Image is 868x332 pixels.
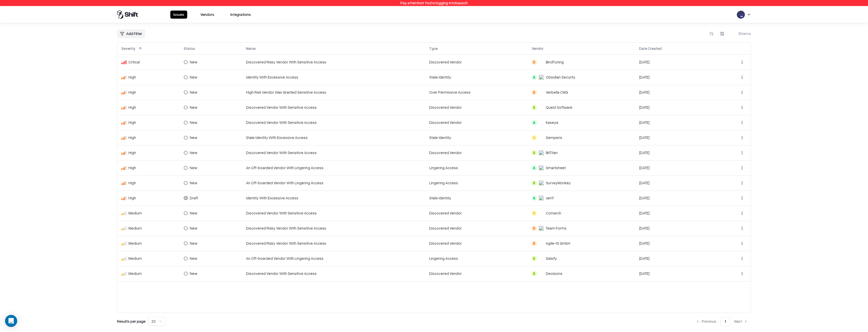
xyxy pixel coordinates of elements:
[242,160,425,175] td: An Off-boarded Vendor With Lingering Access
[539,165,544,170] img: Smartsheet
[539,271,544,276] img: Decisions
[184,194,206,202] button: Draft
[190,75,197,80] div: New
[121,241,176,246] div: Medium
[635,236,715,251] td: [DATE]
[425,221,528,236] td: Discovered Vendor
[121,105,176,110] div: High
[184,224,205,232] button: New
[242,191,425,206] td: Identity With Excessive Access
[546,195,554,201] div: Jamf
[539,196,544,201] img: Jamf
[546,241,570,246] div: Agile-IS GmbH
[425,191,528,206] td: Stale Identity
[242,85,425,100] td: High Risk Vendor Was Granted Sensitive Access
[184,149,205,157] button: New
[425,236,528,251] td: Discovered Vendor
[546,226,566,231] div: Team Forms
[170,11,187,19] button: Issues
[539,75,544,80] img: Obsidian Security
[121,180,176,186] div: High
[121,226,176,231] div: Medium
[639,46,662,51] div: Date Created
[184,46,195,51] div: Status
[121,256,176,261] div: Medium
[546,90,568,95] div: Verbella CMG
[5,315,17,327] div: Open Intercom Messenger
[184,239,205,247] button: New
[184,254,205,263] button: New
[546,75,575,80] div: Obsidian Security
[184,270,205,278] button: New
[184,73,205,81] button: New
[242,206,425,221] td: Discovered Vendor With Sensitive Access
[197,11,217,19] button: Vendors
[184,103,205,112] button: New
[190,150,197,155] div: New
[190,105,197,110] div: New
[532,256,537,261] div: B
[425,145,528,160] td: Discovered Vendor
[635,85,715,100] td: [DATE]
[539,90,544,95] img: Verbella CMG
[635,115,715,130] td: [DATE]
[242,70,425,85] td: Identity With Excessive Access
[242,55,425,70] td: Discovered Risky Vendor With Sensitive Access
[184,134,205,142] button: New
[532,241,537,246] div: D
[546,59,564,65] div: BindTuning
[539,241,544,246] img: Agile-IS GmbH
[532,75,537,80] div: A
[121,120,176,125] div: High
[121,46,135,51] div: Severity
[532,46,544,51] div: Vendor
[117,319,146,324] p: Results per page:
[546,150,558,155] div: BitTitan
[539,105,544,110] img: Quest Software
[532,196,537,201] div: A
[429,46,438,51] div: Type
[242,236,425,251] td: Discovered Risky Vendor With Sensitive Access
[425,85,528,100] td: Over Permissive Access
[184,58,205,66] button: New
[242,145,425,160] td: Discovered Vendor With Sensitive Access
[121,271,176,276] div: Medium
[190,271,197,276] div: New
[635,251,715,266] td: [DATE]
[546,210,561,216] div: Comarch
[731,31,751,36] div: 15 items
[190,120,197,125] div: New
[693,317,751,326] nav: pagination
[635,160,715,175] td: [DATE]
[635,55,715,70] td: [DATE]
[425,55,528,70] td: Discovered Vendor
[635,206,715,221] td: [DATE]
[190,256,197,261] div: New
[532,226,537,231] div: D
[546,256,557,261] div: Salsify
[121,165,176,170] div: High
[242,100,425,115] td: Discovered Vendor With Sensitive Access
[190,241,197,246] div: New
[425,70,528,85] td: Stale Identity
[242,251,425,266] td: An Off-boarded Vendor With Lingering Access
[425,160,528,175] td: Lingering Access
[546,165,566,170] div: Smartsheet
[539,211,544,216] img: Comarch
[190,195,198,201] div: Draft
[121,195,176,201] div: High
[546,135,562,140] div: Semperis
[532,60,537,65] div: D
[246,46,256,51] div: Name
[121,150,176,155] div: High
[546,105,572,110] div: Quest Software
[539,60,544,65] img: BindTuning
[539,256,544,261] img: Salsify
[242,175,425,191] td: An Off-boarded Vendor With Lingering Access
[425,206,528,221] td: Discovered Vendor
[635,221,715,236] td: [DATE]
[635,130,715,145] td: [DATE]
[190,210,197,216] div: New
[425,115,528,130] td: Discovered Vendor
[121,75,176,80] div: High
